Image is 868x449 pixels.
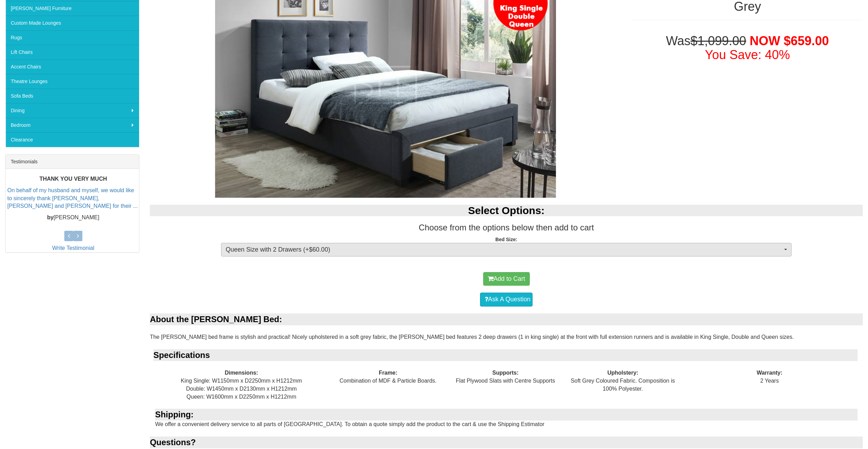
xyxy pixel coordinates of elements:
[495,237,517,242] strong: Bed Size:
[221,243,792,257] button: Queen Size with 2 Drawers (+$60.00)
[330,361,447,393] div: Combination of MDF & Particle Boards.
[6,89,139,103] a: Sofa Beds
[690,34,746,48] del: $1,099.00
[150,223,863,232] h3: Choose from the options below then add to cart
[150,436,863,448] div: Questions?
[226,245,782,254] span: Queen Size with 2 Drawers (+$60.00)
[681,361,857,393] div: 2 Years
[705,48,790,62] font: You Save: 40%
[47,214,54,220] b: by
[492,370,519,376] b: Supports:
[468,205,545,216] b: Select Options:
[7,187,138,209] a: On behalf of my husband and myself, we would like to sincerely thank [PERSON_NAME], [PERSON_NAME]...
[150,409,863,436] div: We offer a convenient delivery service to all parts of [GEOGRAPHIC_DATA]. To obtain a quote simpl...
[225,370,258,376] b: Dimensions:
[150,313,863,325] div: About the [PERSON_NAME] Bed:
[6,155,139,169] div: Testimonials
[6,1,139,16] a: [PERSON_NAME] Furniture
[480,293,533,307] a: Ask A Question
[6,16,139,30] a: Custom Made Lounges
[483,272,530,286] button: Add to Cart
[607,370,638,376] b: Upholstery:
[632,34,863,62] h1: Was
[379,370,397,376] b: Frame:
[153,361,329,409] div: King Single: W1150mm x D2250mm x H1212mm Double: W1450mm x D2130mm x H1212mm Queen: W1600mm x D22...
[6,45,139,59] a: Lift Chairs
[757,370,782,376] b: Warranty:
[6,132,139,147] a: Clearance
[6,59,139,74] a: Accent Chairs
[6,118,139,132] a: Bedroom
[7,214,139,222] p: [PERSON_NAME]
[6,74,139,89] a: Theatre Lounges
[6,30,139,45] a: Rugs
[153,349,858,361] div: Specifications
[564,361,682,401] div: Soft Grey Coloured Fabric. Composition is 100% Polyester.
[447,361,564,393] div: Flat Plywood Slats with Centre Supports
[155,409,858,421] div: Shipping:
[6,103,139,118] a: Dining
[39,176,107,182] b: THANK YOU VERY MUCH
[750,34,829,48] span: NOW $659.00
[52,245,94,251] a: Write Testimonial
